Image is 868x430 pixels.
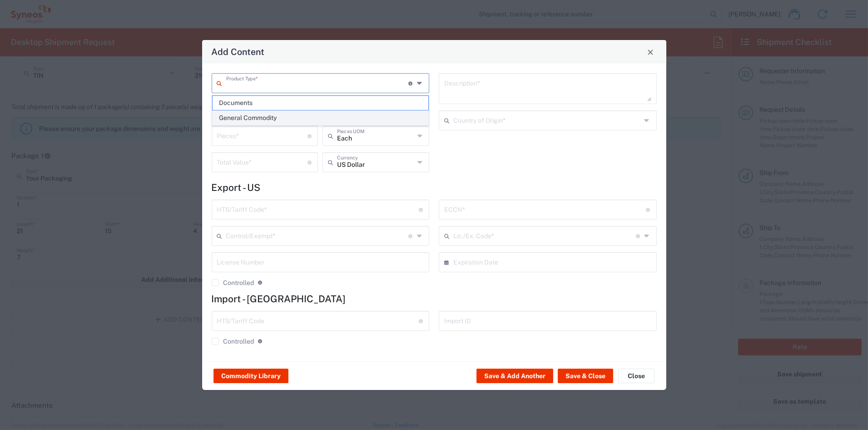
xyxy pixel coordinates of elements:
[644,45,657,58] button: Close
[213,96,428,110] span: Documents
[558,369,613,383] button: Save & Close
[212,293,657,305] h4: Import - [GEOGRAPHIC_DATA]
[211,45,264,58] h4: Add Content
[213,111,428,125] span: General Commodity
[212,182,657,193] h4: Export - US
[618,369,655,383] button: Close
[212,279,254,286] label: Controlled
[213,369,288,383] button: Commodity Library
[476,369,553,383] button: Save & Add Another
[212,338,254,345] label: Controlled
